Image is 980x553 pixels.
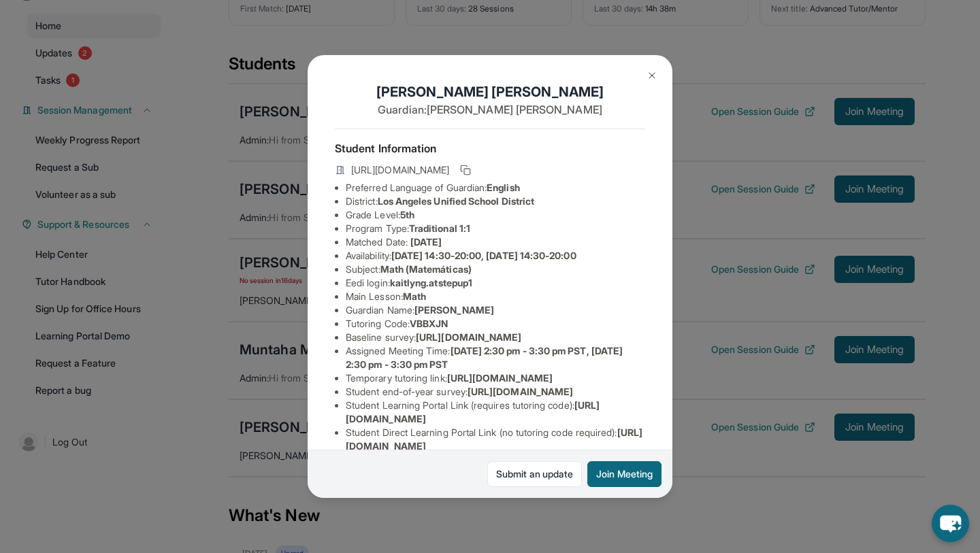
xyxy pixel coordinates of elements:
[378,195,534,207] span: Los Angeles Unified School District
[346,426,645,453] li: Student Direct Learning Portal Link (no tutoring code required) :
[932,505,969,542] button: chat-button
[346,331,645,344] li: Baseline survey :
[335,82,645,101] h1: [PERSON_NAME] [PERSON_NAME]
[346,317,645,331] li: Tutoring Code :
[457,162,474,178] button: Copy link
[351,163,449,177] span: [URL][DOMAIN_NAME]
[346,222,645,235] li: Program Type:
[487,461,582,487] a: Submit an update
[346,399,645,426] li: Student Learning Portal Link (requires tutoring code) :
[380,263,472,275] span: Math (Matemáticas)
[346,303,645,317] li: Guardian Name :
[416,331,521,343] span: [URL][DOMAIN_NAME]
[647,70,657,81] img: Close Icon
[335,101,645,118] p: Guardian: [PERSON_NAME] [PERSON_NAME]
[346,290,645,303] li: Main Lesson :
[447,372,553,384] span: [URL][DOMAIN_NAME]
[414,304,494,316] span: [PERSON_NAME]
[346,249,645,263] li: Availability:
[346,345,623,370] span: [DATE] 2:30 pm - 3:30 pm PST, [DATE] 2:30 pm - 3:30 pm PST
[410,318,448,329] span: VBBXJN
[346,371,645,385] li: Temporary tutoring link :
[335,140,645,156] h4: Student Information
[346,263,645,276] li: Subject :
[346,235,645,249] li: Matched Date:
[487,182,520,193] span: English
[346,276,645,290] li: Eedi login :
[346,344,645,371] li: Assigned Meeting Time :
[468,386,573,397] span: [URL][DOMAIN_NAME]
[390,277,472,288] span: kaitlyng.atstepup1
[391,250,576,261] span: [DATE] 14:30-20:00, [DATE] 14:30-20:00
[409,222,470,234] span: Traditional 1:1
[410,236,442,248] span: [DATE]
[403,290,426,302] span: Math
[346,195,645,208] li: District:
[346,385,645,399] li: Student end-of-year survey :
[346,208,645,222] li: Grade Level:
[400,209,414,220] span: 5th
[587,461,661,487] button: Join Meeting
[346,181,645,195] li: Preferred Language of Guardian:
